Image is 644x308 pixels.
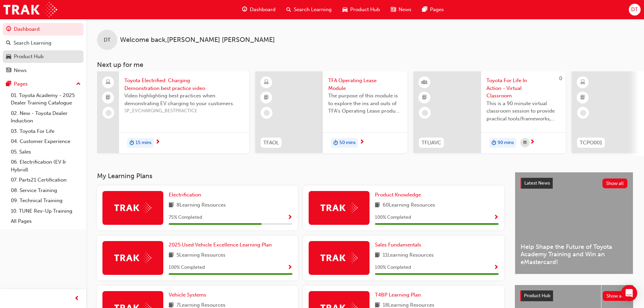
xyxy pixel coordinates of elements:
[76,80,81,89] span: up-icon
[328,92,402,115] span: The purpose of this module is to explore the ins and outs of TFA’s Operating Lease product. In th...
[3,78,84,90] button: Pages
[328,77,402,92] span: TFA Operating Lease Module
[399,6,411,14] span: News
[294,6,332,14] span: Search Learning
[106,93,111,102] span: booktick-icon
[106,78,111,87] span: laptop-icon
[494,263,499,272] button: Show Progress
[286,5,291,14] span: search-icon
[8,195,84,206] a: 09. Technical Training
[86,61,644,69] h3: Next up for me
[287,213,292,222] button: Show Progress
[413,71,566,153] a: 0TFLIAVCToyota For Life In Action - Virtual ClassroomThis is a 90 minute virtual classroom sessio...
[120,36,275,44] span: Welcome back , [PERSON_NAME] [PERSON_NAME]
[97,172,504,180] h3: My Learning Plans
[342,5,348,14] span: car-icon
[287,263,292,272] button: Show Progress
[129,139,134,147] span: duration-icon
[169,251,174,260] span: book-icon
[169,214,202,221] span: 75 % Completed
[264,110,270,116] span: learningRecordVerb_NONE-icon
[359,139,364,145] span: next-icon
[169,192,201,198] span: Electrification
[169,201,174,210] span: book-icon
[3,22,84,78] button: DashboardSearch LearningProduct HubNews
[580,110,586,116] span: learningRecordVerb_NONE-icon
[602,179,628,188] button: Show all
[242,5,247,14] span: guage-icon
[6,54,11,60] span: car-icon
[375,242,421,248] span: Sales Fundamentals
[422,5,427,14] span: pages-icon
[621,285,637,301] div: Open Intercom Messenger
[631,6,638,14] span: DT
[350,6,380,14] span: Product Hub
[8,147,84,157] a: 05. Sales
[8,216,84,227] a: All Pages
[521,178,627,189] a: Latest NewsShow all
[169,241,275,249] a: 2025 Used Vehicle Excellence Learning Plan
[8,136,84,147] a: 04. Customer Experience
[422,110,428,116] span: learningRecordVerb_NONE-icon
[375,192,421,198] span: Product Knowledge
[486,100,560,123] span: This is a 90 minute virtual classroom session to provide practical tools/frameworks, behaviours a...
[521,243,627,266] span: Help Shape the Future of Toyota Academy Training and Win an eMastercard!
[375,201,380,210] span: book-icon
[603,291,628,301] button: Show all
[155,139,160,145] span: next-icon
[97,71,249,153] a: Toyota Electrified: Charging Demonstration best practice videoVideo highlighting best practices w...
[3,37,84,49] a: Search Learning
[250,6,276,14] span: Dashboard
[14,53,44,61] div: Product Hub
[375,214,411,221] span: 100 % Completed
[492,139,496,147] span: duration-icon
[486,77,560,100] span: Toyota For Life In Action - Virtual Classroom
[124,107,244,115] span: SP_EVCHARGING_BESTPRACTICE
[498,139,514,147] span: 90 mins
[6,81,11,87] span: pages-icon
[375,292,421,298] span: T4BP Learning Plan
[105,110,112,116] span: learningRecordVerb_NONE-icon
[391,5,396,14] span: news-icon
[176,251,225,260] span: 5 Learning Resources
[74,294,79,303] span: prev-icon
[383,251,434,260] span: 11 Learning Resources
[169,191,204,199] a: Electrification
[375,191,424,199] a: Product Knowledge
[14,39,51,47] div: Search Learning
[375,251,380,260] span: book-icon
[264,93,269,102] span: booktick-icon
[559,75,562,81] span: 0
[3,2,57,17] img: Trak
[337,3,385,17] a: car-iconProduct Hub
[136,139,151,147] span: 15 mins
[8,108,84,126] a: 02. New - Toyota Dealer Induction
[320,253,358,263] img: Trak
[385,3,417,17] a: news-iconNews
[524,293,550,299] span: Product Hub
[104,36,111,44] span: DT
[14,67,27,74] div: News
[417,3,449,17] a: pages-iconPages
[8,90,84,108] a: 01. Toyota Academy - 2025 Dealer Training Catalogue
[169,264,205,271] span: 100 % Completed
[169,291,209,299] a: Vehicle Systems
[14,80,28,88] div: Pages
[263,139,279,147] span: TFAOL
[580,78,585,87] span: learningResourceType_ELEARNING-icon
[580,139,602,147] span: TCPO001
[422,139,441,147] span: TFLIAVC
[169,242,272,248] span: 2025 Used Vehicle Excellence Learning Plan
[6,68,11,74] span: news-icon
[430,6,444,14] span: Pages
[339,139,356,147] span: 50 mins
[524,180,550,186] span: Latest News
[124,77,244,92] span: Toyota Electrified: Charging Demonstration best practice video
[422,78,427,87] span: learningResourceType_INSTRUCTOR_LED-icon
[8,175,84,185] a: 07. Parts21 Certification
[629,4,641,16] button: DT
[383,201,435,210] span: 60 Learning Resources
[494,215,499,221] span: Show Progress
